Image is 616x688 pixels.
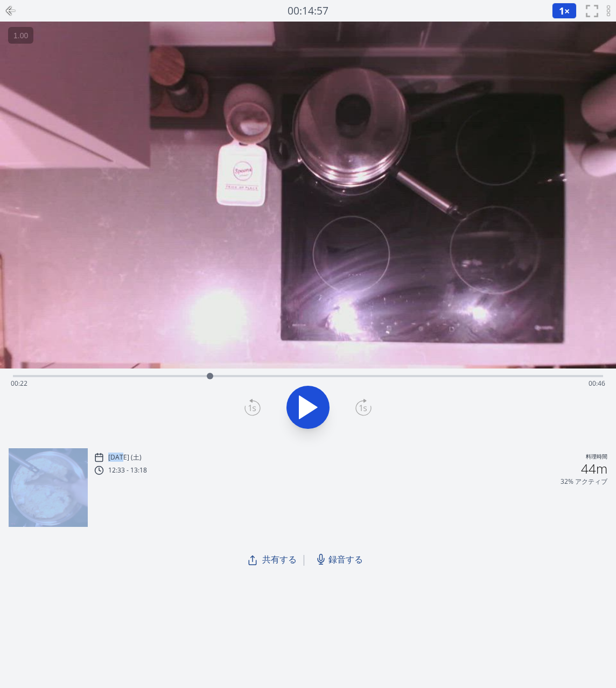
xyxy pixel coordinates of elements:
span: | [301,552,307,567]
a: 録音する [311,548,369,570]
button: 1× [552,3,577,19]
p: [DATE] (土) [108,453,142,462]
img: 250927113341_thumb.jpeg [9,448,88,527]
a: 00:14:57 [288,3,328,19]
p: 32% アクティブ [561,477,607,486]
span: 00:22 [11,379,27,388]
span: 1 [559,4,564,17]
span: 共有する [262,553,297,566]
p: 料理時間 [586,453,607,462]
h2: 44m [581,462,607,475]
p: 12:33 - 13:18 [108,466,147,475]
span: 00:46 [589,379,605,388]
span: 録音する [328,553,363,566]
